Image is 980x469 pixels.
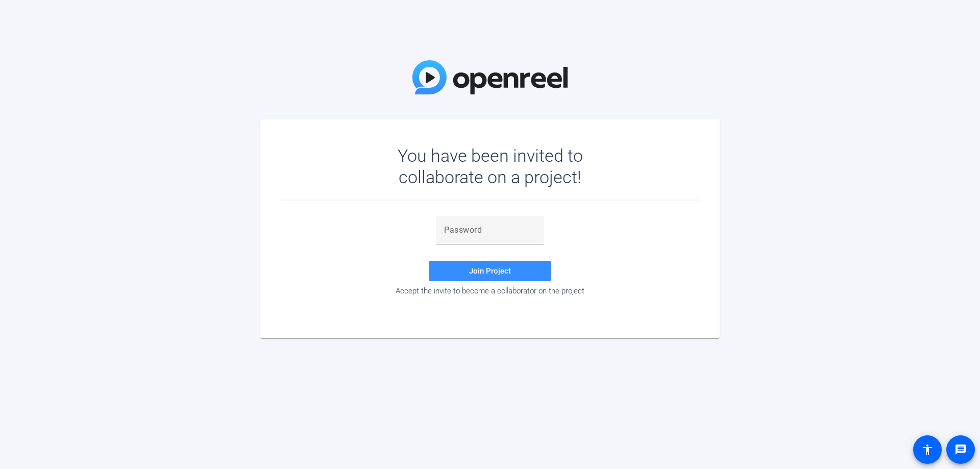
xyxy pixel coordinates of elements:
[368,145,612,188] div: You have been invited to collaborate on a project!
[954,443,967,456] mat-icon: message
[281,286,699,295] div: Accept the invite to become a collaborator on the project
[429,261,551,281] button: Join Project
[469,266,511,276] span: Join Project
[921,443,934,456] mat-icon: accessibility
[412,60,568,94] img: OpenReel Logo
[444,224,536,236] input: Password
